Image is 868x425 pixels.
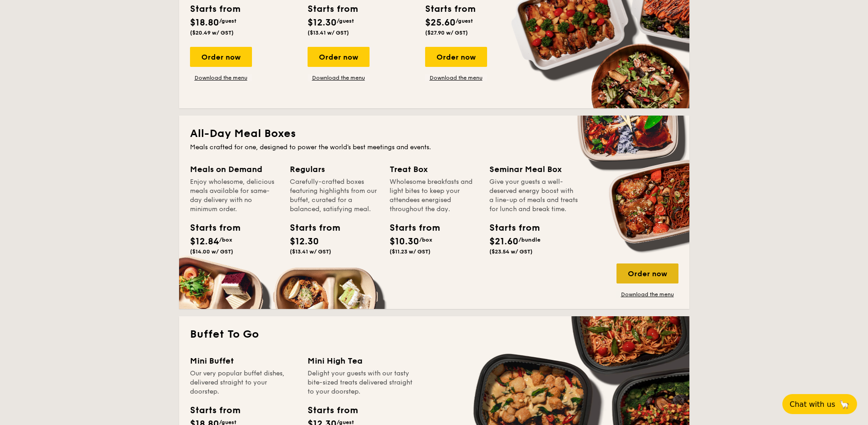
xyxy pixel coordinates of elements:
div: Enjoy wholesome, delicious meals available for same-day delivery with no minimum order. [190,177,279,214]
span: ($27.90 w/ GST) [425,30,468,36]
h2: Buffet To Go [190,327,678,342]
div: Starts from [308,2,357,16]
div: Starts from [190,2,240,16]
div: Starts from [190,221,231,235]
span: ($20.49 w/ GST) [190,30,234,36]
div: Wholesome breakfasts and light bites to keep your attendees energised throughout the day. [390,177,478,214]
div: Regulars [290,163,379,176]
span: /box [219,237,232,243]
span: $10.30 [390,236,419,247]
div: Give your guests a well-deserved energy boost with a line-up of meals and treats for lunch and br... [489,177,578,214]
span: $12.30 [308,17,337,28]
div: Seminar Meal Box [489,163,578,176]
span: $18.80 [190,17,219,28]
span: $12.30 [290,236,319,247]
div: Order now [190,47,252,67]
span: 🦙 [839,399,850,410]
div: Meals crafted for one, designed to power the world's best meetings and events. [190,143,678,152]
div: Starts from [190,404,240,417]
a: Download the menu [425,74,487,81]
div: Treat Box [390,163,478,176]
div: Order now [616,263,678,283]
div: Starts from [308,404,357,417]
span: $12.84 [190,236,219,247]
div: Starts from [390,221,431,235]
span: /guest [219,18,236,24]
div: Meals on Demand [190,163,279,176]
div: Order now [425,47,487,67]
div: Starts from [489,221,530,235]
span: ($14.00 w/ GST) [190,248,233,255]
div: Order now [308,47,370,67]
a: Download the menu [616,291,678,298]
div: Delight your guests with our tasty bite-sized treats delivered straight to your doorstep. [308,369,414,396]
div: Mini High Tea [308,354,414,367]
span: /bundle [519,237,540,243]
span: ($11.23 w/ GST) [390,248,431,255]
span: $21.60 [489,236,519,247]
div: Carefully-crafted boxes featuring highlights from our buffet, curated for a balanced, satisfying ... [290,177,379,214]
span: ($13.41 w/ GST) [308,30,349,36]
span: /box [419,237,432,243]
a: Download the menu [190,74,252,81]
span: ($23.54 w/ GST) [489,248,533,255]
a: Download the menu [308,74,370,81]
div: Mini Buffet [190,354,297,367]
span: ($13.41 w/ GST) [290,248,331,255]
div: Starts from [290,221,331,235]
span: $25.60 [425,17,456,28]
h2: All-Day Meal Boxes [190,126,678,141]
span: /guest [337,18,354,24]
span: Chat with us [790,400,835,409]
button: Chat with us🦙 [782,394,857,414]
div: Our very popular buffet dishes, delivered straight to your doorstep. [190,369,297,396]
span: /guest [456,18,473,24]
div: Starts from [425,2,475,16]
